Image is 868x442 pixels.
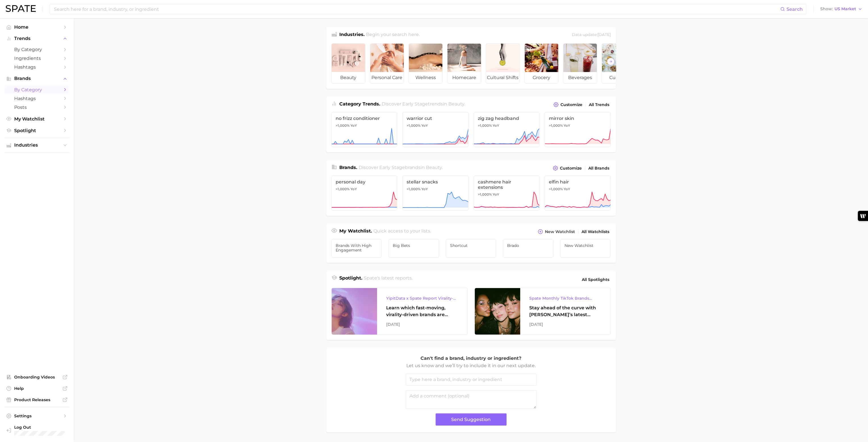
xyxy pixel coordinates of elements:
[549,123,563,128] span: >1,000%
[552,101,583,109] button: Customize
[493,192,499,197] span: YoY
[607,58,614,65] button: Scroll Right
[474,112,540,147] a: zig zag headband>1,000% YoY
[560,102,582,107] span: Customize
[820,7,833,10] span: Show
[5,141,69,149] button: Industries
[834,7,856,10] span: US Market
[436,413,507,426] button: Send Suggestion
[53,4,780,14] input: Search here for a brand, industry, or ingredient
[486,72,520,83] span: cultural shifts
[5,54,69,63] a: Ingredients
[549,179,606,185] span: elfin hair
[409,43,443,84] a: wellness
[493,123,499,128] span: YoY
[5,103,69,112] a: Posts
[366,31,420,39] h2: Begin your search here.
[339,101,380,107] span: Category Trends .
[14,47,60,52] span: by Category
[450,243,492,248] span: Shortcut
[364,275,413,284] h2: Spate's latest reports.
[587,164,611,172] a: All Brands
[402,175,468,211] a: stellar snacks>1,000% YoY
[406,374,536,386] input: Type here a brand, industry or ingredient
[536,228,576,236] button: New Watchlist
[382,101,465,107] span: Discover Early Stage trends in .
[580,275,611,284] a: All Spotlights
[572,31,611,39] div: Data update: [DATE]
[529,321,601,328] div: [DATE]
[560,166,582,171] span: Customize
[5,45,69,54] a: by Category
[336,123,350,128] span: >1,000%
[407,187,421,191] span: >1,000%
[446,239,496,258] a: Shortcut
[589,102,609,107] span: All Trends
[386,304,458,318] div: Learn which fast-moving, virality-driven brands are leading the pack, the risks of viral growth, ...
[549,187,563,191] span: >1,000%
[359,165,443,170] span: Discover Early Stage brands in .
[407,123,421,128] span: >1,000%
[602,43,636,84] a: culinary
[5,94,69,103] a: Hashtags
[564,123,570,128] span: YoY
[409,72,442,83] span: wellness
[478,179,536,190] span: cashmere hair extensions
[486,43,520,84] a: cultural shifts
[386,321,458,328] div: [DATE]
[5,23,69,31] a: Home
[14,76,60,81] span: Brands
[14,56,60,61] span: Ingredients
[14,36,60,41] span: Trends
[421,187,428,191] span: YoY
[447,43,481,84] a: homecare
[14,96,60,101] span: Hashtags
[388,239,439,258] a: Big Bets
[478,123,492,128] span: >1,000%
[819,5,864,13] button: ShowUS Market
[560,239,611,258] a: New Watchlist
[14,143,60,148] span: Industries
[587,101,611,109] a: All Trends
[336,187,350,191] span: >1,000%
[602,72,635,83] span: culinary
[14,375,60,380] span: Onboarding Videos
[331,288,468,335] a: YipitData x Spate Report Virality-Driven Brands Are Taking a Slice of the Beauty PieLearn which f...
[5,373,69,381] a: Onboarding Videos
[564,243,606,248] span: New Watchlist
[331,112,398,147] a: no frizz conditioner>1,000% YoY
[406,362,536,369] p: Let us know and we’ll try to include it in our next update.
[6,5,36,12] img: SPATE
[14,64,60,70] span: Hashtags
[336,116,393,121] span: no frizz conditioner
[551,164,583,172] button: Customize
[5,126,69,135] a: Spotlight
[331,175,398,211] a: personal day>1,000% YoY
[406,355,536,362] p: Can't find a brand, industry or ingredient?
[332,72,365,83] span: beauty
[339,228,372,236] h1: My Watchlist.
[373,228,431,236] h2: Quick access to your lists.
[525,72,558,83] span: grocery
[787,7,803,12] span: Search
[407,116,464,121] span: warrior cut
[5,115,69,123] a: My Watchlist
[5,34,69,43] button: Trends
[370,43,404,84] a: personal care
[14,425,65,430] span: Log Out
[402,112,468,147] a: warrior cut>1,000% YoY
[545,175,611,211] a: elfin hair>1,000% YoY
[14,24,60,30] span: Home
[14,413,60,418] span: Settings
[339,275,362,284] h1: Spotlight.
[545,229,575,234] span: New Watchlist
[580,228,611,236] a: All Watchlists
[507,243,549,248] span: Brado
[5,412,69,420] a: Settings
[478,116,536,121] span: zig zag headband
[5,85,69,94] a: by Category
[524,43,559,84] a: grocery
[5,384,69,393] a: Help
[336,243,378,252] span: Brands with High Engagement
[474,175,540,211] a: cashmere hair extensions>1,000% YoY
